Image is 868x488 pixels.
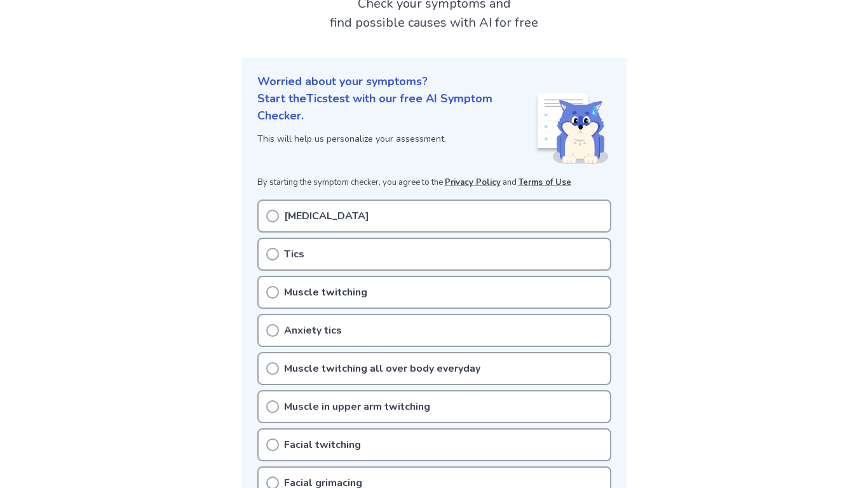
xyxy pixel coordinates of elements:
p: Muscle in upper arm twitching [284,399,430,414]
p: Tics [284,247,304,262]
p: By starting the symptom checker, you agree to the and [257,177,611,189]
p: This will help us personalize your assessment. [257,132,535,146]
p: [MEDICAL_DATA] [284,208,369,224]
p: Worried about your symptoms? [257,73,611,90]
p: Start the Tics test with our free AI Symptom Checker. [257,90,535,125]
a: Terms of Use [519,177,571,188]
img: Shiba [535,93,609,164]
p: Anxiety tics [284,323,342,338]
p: Muscle twitching [284,285,367,300]
a: Privacy Policy [445,177,501,188]
p: Muscle twitching all over body everyday [284,361,480,376]
p: Facial twitching [284,437,361,452]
